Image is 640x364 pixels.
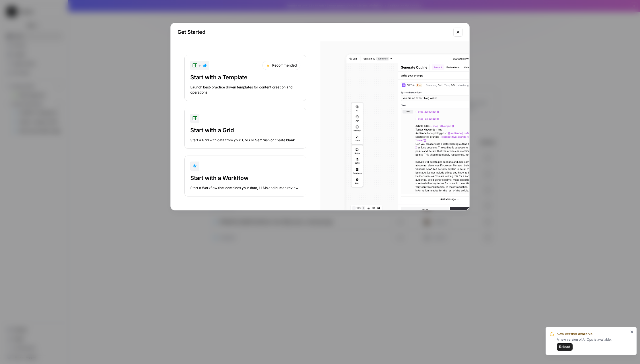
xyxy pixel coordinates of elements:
[453,28,463,37] button: Close modal
[184,55,306,101] button: +RecommendedStart with a TemplateLaunch best-practice driven templates for content creation and o...
[190,85,300,95] div: Launch best-practice driven templates for content creation and operations
[557,337,628,351] div: A new version of AirOps is available.
[630,330,634,334] button: close
[184,108,306,149] button: Start with a GridStart a Grid with data from your CMS or Semrush or create blank
[557,331,592,337] span: New version available
[190,138,300,143] div: Start a Grid with data from your CMS or Semrush or create blank
[190,73,300,81] div: Start with a Template
[177,28,450,36] h2: Get Started
[190,126,300,134] div: Start with a Grid
[559,344,570,349] span: Reload
[262,61,300,70] div: Recommended
[184,156,306,197] button: Start with a WorkflowStart a Workflow that combines your data, LLMs and human review
[190,174,300,182] div: Start with a Workflow
[190,185,300,191] div: Start a Workflow that combines your data, LLMs and human review
[193,62,207,69] div: +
